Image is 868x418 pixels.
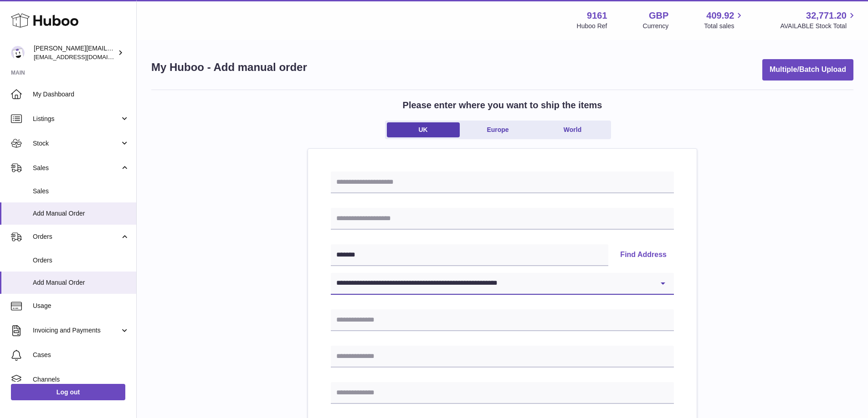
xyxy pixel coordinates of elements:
[33,278,129,287] span: Add Manual Order
[643,22,669,30] div: Currency
[577,22,607,30] div: Huboo Ref
[33,326,120,335] span: Invoicing and Payments
[33,164,120,172] span: Sales
[762,59,853,81] button: Multiple/Batch Upload
[33,256,129,265] span: Orders
[33,351,129,359] span: Cases
[587,10,607,22] strong: 9161
[33,209,129,218] span: Add Manual Order
[780,22,857,30] span: AVAILABLE Stock Total
[704,22,745,30] span: Total sales
[33,302,129,310] span: Usage
[33,115,120,123] span: Listings
[11,46,25,60] img: amyesmith31@gmail.com
[33,187,129,196] span: Sales
[33,375,129,384] span: Channels
[806,10,847,22] span: 32,771.20
[387,122,460,137] a: UK
[649,10,668,22] strong: GBP
[462,122,534,137] a: Europe
[11,384,125,400] a: Log out
[34,44,116,61] div: [PERSON_NAME][EMAIL_ADDRESS][DOMAIN_NAME]
[403,99,602,111] h2: Please enter where you want to ship the items
[33,90,129,99] span: My Dashboard
[33,139,120,148] span: Stock
[613,244,674,266] button: Find Address
[34,53,134,60] span: [EMAIL_ADDRESS][DOMAIN_NAME]
[536,122,609,137] a: World
[33,232,120,241] span: Orders
[780,10,857,30] a: 32,771.20 AVAILABLE Stock Total
[151,60,307,75] h1: My Huboo - Add manual order
[706,10,734,22] span: 409.92
[704,10,745,30] a: 409.92 Total sales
